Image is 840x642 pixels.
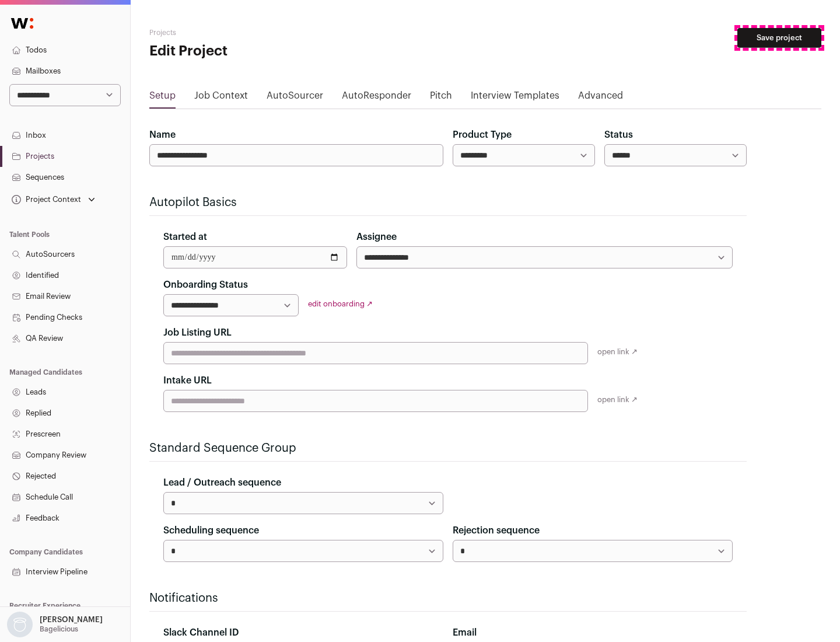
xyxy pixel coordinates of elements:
[9,191,97,208] button: Open dropdown
[737,28,821,48] button: Save project
[430,89,452,107] a: Pitch
[40,624,78,634] p: Bagelicious
[149,440,747,456] h2: Standard Sequence Group
[604,128,633,142] label: Status
[163,476,281,490] label: Lead / Outreach sequence
[5,12,40,35] img: Wellfound
[453,626,733,640] div: Email
[149,128,176,142] label: Name
[163,278,248,292] label: Onboarding Status
[7,612,33,637] img: nopic.png
[194,89,248,107] a: Job Context
[149,28,373,37] h2: Projects
[453,128,512,142] label: Product Type
[578,89,623,107] a: Advanced
[267,89,323,107] a: AutoSourcer
[149,42,373,61] h1: Edit Project
[342,89,411,107] a: AutoResponder
[149,590,747,606] h2: Notifications
[40,615,103,624] p: [PERSON_NAME]
[149,89,176,107] a: Setup
[356,230,397,244] label: Assignee
[308,300,373,308] a: edit onboarding ↗
[453,524,540,538] label: Rejection sequence
[471,89,559,107] a: Interview Templates
[9,195,81,204] div: Project Context
[163,626,239,640] label: Slack Channel ID
[149,194,747,211] h2: Autopilot Basics
[5,612,105,637] button: Open dropdown
[163,374,212,388] label: Intake URL
[163,326,232,340] label: Job Listing URL
[163,230,207,244] label: Started at
[163,524,259,538] label: Scheduling sequence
